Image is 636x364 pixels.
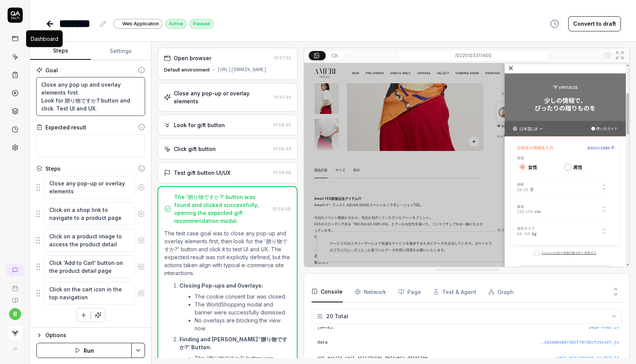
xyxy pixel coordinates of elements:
[602,49,614,61] button: Show all interative elements
[165,19,187,29] div: Active
[36,282,145,305] div: Suggestions
[174,169,231,177] div: Test gift button UI/UX
[135,180,148,195] button: Remove step
[122,20,159,27] span: Web Application
[217,67,267,73] div: [URL][DOMAIN_NAME]
[45,123,86,131] div: Expected result
[36,229,145,252] div: Suggestions
[174,54,211,62] div: Open browser
[274,55,291,61] time: 01:57:25
[546,16,564,31] button: View version history
[195,292,291,300] li: The cookie consent bar was closed.
[45,66,58,74] div: Goal
[135,286,148,301] button: Remove step
[433,281,476,302] button: Test & Agent
[3,291,27,303] a: Documentation
[488,281,514,302] button: Graph
[304,63,630,267] img: Screenshot
[318,355,619,361] pre: not exsits cart-attributes-delivery-datetime
[273,146,291,151] time: 01:59:43
[135,206,148,221] button: Remove step
[45,331,145,340] div: Options
[556,355,619,361] div: cart_attributes.js : 543 : 12
[179,282,263,289] strong: Closing Pop-ups and Overlays:
[135,259,148,274] button: Remove step
[273,206,291,212] time: 01:59:59
[36,331,145,340] button: Options
[164,67,210,73] div: Default environment
[273,122,291,128] time: 01:59:30
[195,316,291,332] li: No overlays are blocking the view now.
[45,165,61,173] div: Steps
[36,176,145,199] div: Suggestions
[179,336,287,350] strong: Finding and [PERSON_NAME] '贈り物ですか?' Button:
[274,95,291,100] time: 01:57:45
[114,19,162,29] a: Web Application
[91,42,151,60] button: Settings
[318,324,619,331] pre: [DATE]:
[541,339,619,346] button: …2a5308108736cf7075bcf25ce27.js
[8,326,22,340] img: Virtusize Logo
[164,229,291,277] p: The test case goal was to close any pop-up and overlay elements first, then look for the '贈り物ですか?...
[355,281,386,302] button: Network
[568,16,621,31] button: Convert to draft
[36,202,145,226] div: Suggestions
[3,279,27,291] a: Book a call with us
[174,193,270,225] div: The '贈り物ですか?' button was found and clicked successfully, opening the expected gift recommendation...
[30,42,91,60] button: Steps
[174,121,225,129] div: Look for gift button
[398,281,421,302] button: Page
[312,281,343,302] button: Console
[9,308,21,320] button: r
[135,233,148,248] button: Remove step
[273,170,291,175] time: 01:59:59
[36,255,145,278] div: Suggestions
[589,324,619,331] button: page-snap.js
[318,339,619,346] pre: data
[36,343,132,358] button: Run
[3,320,27,341] button: Virtusize Logo
[174,145,216,153] div: Click gift button
[614,49,626,61] button: Open in full screen
[556,355,619,361] button: cart_attributes.js:543:12
[31,35,58,43] div: Dashboard
[6,264,24,276] a: New conversation
[174,89,271,105] div: Close any pop-up or overlay elements
[190,19,214,29] div: Passed
[195,300,291,316] li: The WorldShopping modal and banner were successfully dismissed.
